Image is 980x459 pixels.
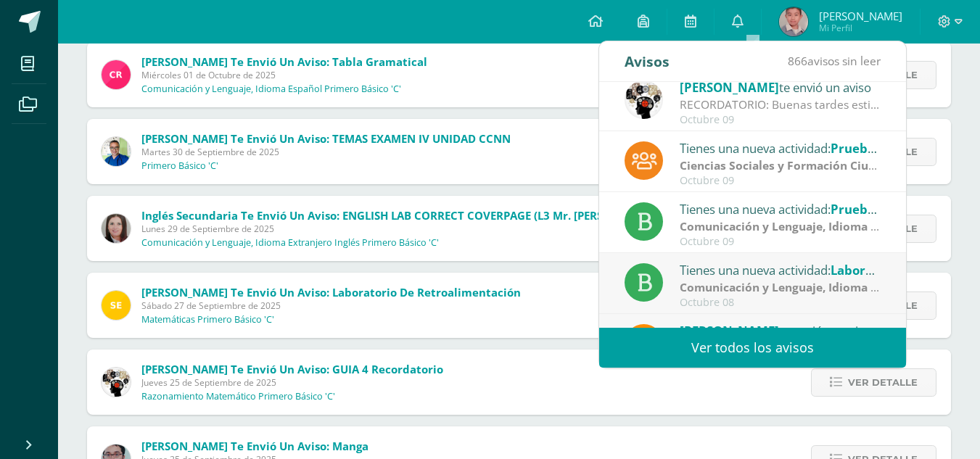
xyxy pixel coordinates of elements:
[625,80,663,119] img: d172b984f1f79fc296de0e0b277dc562.png
[779,7,808,36] img: 4d8bc542d84c7ce7e9cbf21f4eab1bc0.png
[102,368,131,397] img: d172b984f1f79fc296de0e0b277dc562.png
[102,214,131,243] img: 8af0450cf43d44e38c4a1497329761f3.png
[680,96,881,113] div: RECORDATORIO: Buenas tardes estimados estudiantes , un cordial saludo. El motivo de escribirles e...
[680,279,881,296] div: | Prueba de Proceso
[680,279,915,295] strong: Comunicación y Lenguaje, Idioma Español
[680,138,881,157] div: Tienes una nueva actividad:
[141,237,439,249] p: Comunicación y Lenguaje, Idioma Extranjero Inglés Primero Básico 'C'
[848,369,918,396] span: Ver detalle
[141,146,511,158] span: Martes 30 de Septiembre de 2025
[141,223,902,235] span: Lunes 29 de Septiembre de 2025
[599,328,906,368] a: Ver todos los avisos
[625,324,663,363] img: f9d34ca01e392badc01b6cd8c48cabbd.png
[141,83,401,95] p: Comunicación y Lenguaje, Idioma Español Primero Básico 'C'
[141,131,511,146] span: [PERSON_NAME] te envió un aviso: TEMAS EXAMEN IV UNIDAD CCNN
[141,314,274,326] p: Matemáticas Primero Básico 'C'
[680,260,881,279] div: Tienes una nueva actividad:
[141,439,368,453] span: [PERSON_NAME] te envió un aviso: Manga
[141,160,218,172] p: Primero Básico 'C'
[680,175,881,187] div: Octubre 09
[141,69,427,81] span: Miércoles 01 de Octubre de 2025
[102,60,131,89] img: ab28fb4d7ed199cf7a34bbef56a79c5b.png
[141,391,335,402] p: Razonamiento Matemático Primero Básico 'C'
[680,297,881,309] div: Octubre 08
[680,321,881,340] div: te envió un aviso
[680,236,881,248] div: Octubre 09
[680,114,881,126] div: Octubre 09
[680,79,779,96] span: [PERSON_NAME]
[680,218,915,234] strong: Comunicación y Lenguaje, Idioma Español
[141,54,427,69] span: [PERSON_NAME] te envió un aviso: Tabla gramatical
[680,323,779,339] span: [PERSON_NAME]
[102,291,131,320] img: 03c2987289e60ca238394da5f82a525a.png
[141,299,521,312] span: Sábado 27 de Septiembre de 2025
[680,218,881,235] div: | Prueba de Logro
[831,201,954,218] span: Prueba de logro IV U
[141,208,902,223] span: Inglés Secundaria te envió un aviso: ENGLISH LAB CORRECT COVERPAGE (L3 Mr. [PERSON_NAME], Miss [P...
[141,376,443,389] span: Jueves 25 de Septiembre de 2025
[788,53,881,69] span: avisos sin leer
[680,78,881,96] div: te envió un aviso
[819,9,902,23] span: [PERSON_NAME]
[680,157,881,174] div: | Prueba de Logro
[141,362,443,376] span: [PERSON_NAME] te envió un aviso: GUIA 4 Recordatorio
[819,22,902,34] span: Mi Perfil
[141,285,521,299] span: [PERSON_NAME] te envió un aviso: Laboratorio de Retroalimentación
[102,137,131,166] img: 692ded2a22070436d299c26f70cfa591.png
[680,199,881,218] div: Tienes una nueva actividad:
[788,53,807,69] span: 866
[625,41,670,81] div: Avisos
